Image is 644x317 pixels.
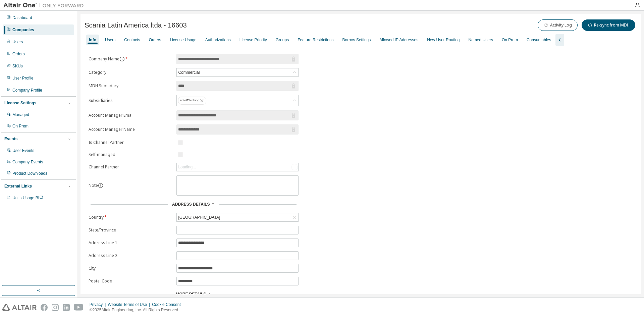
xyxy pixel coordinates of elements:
[119,56,125,62] button: information
[89,98,172,103] label: Subsidiaries
[12,112,29,117] div: Managed
[176,292,206,297] span: More Details
[342,37,371,43] div: Borrow Settings
[89,152,172,157] label: Self-managed
[41,304,48,311] img: facebook.svg
[89,127,172,132] label: Account Manager Name
[89,278,172,284] label: Postal Code
[4,136,17,142] div: Events
[89,240,172,246] label: Address Line 1
[89,253,172,258] label: Address Line 2
[205,37,231,43] div: Authorizations
[4,100,36,106] div: License Settings
[538,19,578,31] button: Activity Log
[177,68,298,76] div: Commercial
[427,37,460,43] div: New User Routing
[90,307,185,313] p: © 2025 Altair Engineering, Inc. All Rights Reserved.
[177,213,298,221] div: [GEOGRAPHIC_DATA]
[379,37,418,43] div: Allowed IP Addresses
[85,21,187,29] span: Scania Latin America ltda - 16603
[172,202,210,207] span: Address Details
[12,27,34,33] div: Companies
[177,214,221,221] div: [GEOGRAPHIC_DATA]
[12,75,34,81] div: User Profile
[89,140,172,145] label: Is Channel Partner
[298,37,333,43] div: Feature Restrictions
[178,164,196,170] div: Loading...
[582,19,635,31] button: Re-sync from MDH
[178,97,206,105] div: solidThinking
[12,159,43,165] div: Company Events
[527,37,551,43] div: Consumables
[177,163,298,171] div: Loading...
[12,51,25,57] div: Orders
[177,95,298,106] div: solidThinking
[12,123,29,129] div: On Prem
[89,83,172,89] label: MDH Subsidary
[469,37,493,43] div: Named Users
[89,56,172,62] label: Company Name
[12,15,32,20] div: Dashboard
[89,227,172,233] label: State/Province
[12,63,23,69] div: SKUs
[149,37,161,43] div: Orders
[105,37,115,43] div: Users
[89,266,172,271] label: City
[74,304,84,311] img: youtube.svg
[89,164,172,170] label: Channel Partner
[2,304,37,311] img: altair_logo.svg
[3,2,87,9] img: Altair One
[12,148,34,153] div: User Events
[12,196,43,200] span: Units Usage BI
[152,302,184,307] div: Cookie Consent
[170,37,196,43] div: License Usage
[89,215,172,220] label: Country
[239,37,267,43] div: License Priority
[12,171,47,176] div: Product Downloads
[63,304,70,311] img: linkedin.svg
[12,88,42,93] div: Company Profile
[98,183,103,188] button: information
[108,302,152,307] div: Website Terms of Use
[177,69,201,76] div: Commercial
[12,39,23,45] div: Users
[124,37,140,43] div: Contacts
[89,182,98,188] label: Note
[502,37,518,43] div: On Prem
[4,183,32,189] div: External Links
[89,113,172,118] label: Account Manager Email
[276,37,289,43] div: Groups
[89,70,172,75] label: Category
[52,304,59,311] img: instagram.svg
[90,302,108,307] div: Privacy
[89,37,96,43] div: Info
